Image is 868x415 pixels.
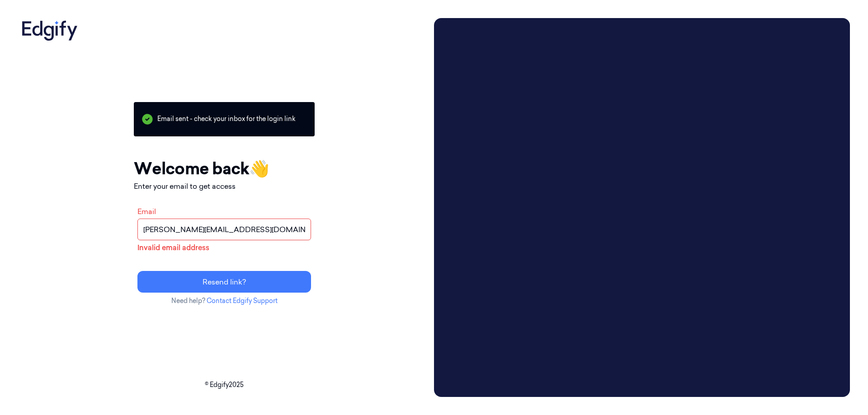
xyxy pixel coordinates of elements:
button: Resend link? [137,271,311,293]
p: © Edgify 2025 [18,380,430,390]
p: Email sent - check your inbox for the login link [134,102,315,136]
label: Email [137,207,156,216]
h1: Welcome back 👋 [134,156,315,181]
a: Contact Edgify Support [207,297,278,305]
input: name@example.com [137,219,311,240]
p: Enter your email to get access [134,181,315,191]
p: Invalid email address [137,242,311,253]
p: Need help? [134,296,315,306]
